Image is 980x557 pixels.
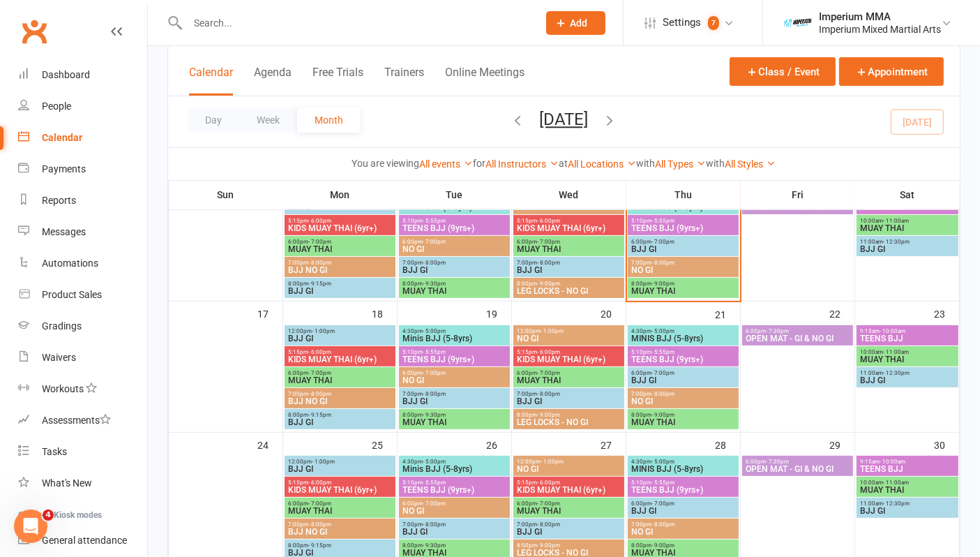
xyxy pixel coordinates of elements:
[420,158,474,170] a: All events
[631,465,736,473] span: MINIS BJJ (5-8yrs)
[42,163,86,174] div: Payments
[839,57,944,86] button: Appointment
[537,349,560,355] span: - 6:00pm
[516,480,621,486] span: 5:15pm
[651,349,674,355] span: - 5:55pm
[516,500,621,507] span: 6:00pm
[883,370,910,376] span: - 12:30pm
[516,412,621,418] span: 8:00pm
[402,507,507,515] span: NO GI
[571,17,588,29] span: Add
[402,287,507,295] span: MUAY THAI
[423,412,446,418] span: - 9:30pm
[287,528,393,536] span: BJJ NO GI
[516,418,621,426] span: LEG LOCKS - NO GI
[423,328,446,334] span: - 5:00pm
[784,9,812,37] img: thumb_image1639376871.png
[537,500,560,507] span: - 7:00pm
[537,391,560,397] span: - 8:00pm
[287,542,393,549] span: 8:00pm
[631,412,736,418] span: 8:00pm
[516,218,621,224] span: 5:15pm
[254,66,292,96] button: Agenda
[631,542,736,549] span: 8:00pm
[541,459,564,465] span: - 1:00pm
[631,266,736,274] span: NO GI
[402,459,507,465] span: 4:30pm
[445,66,525,96] button: Online Meetings
[537,542,560,549] span: - 9:00pm
[631,549,736,557] span: MUAY THAI
[18,122,147,154] a: Calendar
[423,218,446,224] span: - 5:55pm
[516,528,621,536] span: BJJ GI
[537,260,560,266] span: - 8:00pm
[883,480,909,486] span: - 11:00am
[516,239,621,245] span: 6:00pm
[516,328,621,334] span: 12:00pm
[880,328,905,334] span: - 10:00am
[537,370,560,376] span: - 7:00pm
[402,328,507,334] span: 4:30pm
[287,287,393,295] span: BJJ GI
[287,266,393,274] span: BJJ NO GI
[601,302,626,325] div: 20
[402,260,507,266] span: 7:00pm
[516,224,621,232] span: KIDS MUAY THAI (6yr+)
[402,376,507,385] span: NO GI
[169,180,283,209] th: Sun
[745,465,850,473] span: OPEN MAT - GI & NO GI
[398,180,512,209] th: Tue
[18,91,147,122] a: People
[766,459,789,465] span: - 7:30pm
[423,480,446,486] span: - 5:55pm
[42,258,98,269] div: Automations
[423,281,446,287] span: - 9:30pm
[43,510,54,521] span: 4
[631,224,736,232] span: TEENS BJJ (9yrs+)
[287,418,393,426] span: BJJ GI
[651,500,674,507] span: - 7:00pm
[651,391,674,397] span: - 8:00pm
[402,486,507,494] span: TEENS BJJ (9yrs+)
[287,507,393,515] span: MUAY THAI
[18,279,147,311] a: Product Sales
[883,500,910,507] span: - 12:30pm
[516,376,621,385] span: MUAY THAI
[486,158,559,170] a: All Instructors
[372,302,397,325] div: 18
[308,218,331,224] span: - 6:00pm
[631,334,736,343] span: MINIS BJJ (5-8yrs)
[880,459,905,465] span: - 10:00am
[516,465,621,473] span: NO GI
[859,355,956,364] span: MUAY THAI
[18,185,147,216] a: Reports
[18,468,147,499] a: What's New
[934,433,959,456] div: 30
[516,397,621,406] span: BJJ GI
[402,549,507,557] span: MUAY THAI
[829,302,854,325] div: 22
[883,218,909,224] span: - 11:00am
[239,107,297,133] button: Week
[42,352,76,363] div: Waivers
[402,349,507,355] span: 5:10pm
[631,281,736,287] span: 8:00pm
[859,376,956,385] span: BJJ GI
[308,281,331,287] span: - 9:15pm
[287,521,393,528] span: 7:00pm
[423,542,446,549] span: - 9:30pm
[183,13,528,33] input: Search...
[308,391,331,397] span: - 8:00pm
[287,391,393,397] span: 7:00pm
[537,281,560,287] span: - 9:00pm
[651,328,674,334] span: - 5:00pm
[546,11,605,35] button: Add
[651,370,674,376] span: - 7:00pm
[486,433,511,456] div: 26
[18,216,147,248] a: Messages
[17,14,52,49] a: Clubworx
[287,260,393,266] span: 7:00pm
[287,465,393,473] span: BJJ GI
[631,203,736,211] span: MINIS BJJ (5-8yrs)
